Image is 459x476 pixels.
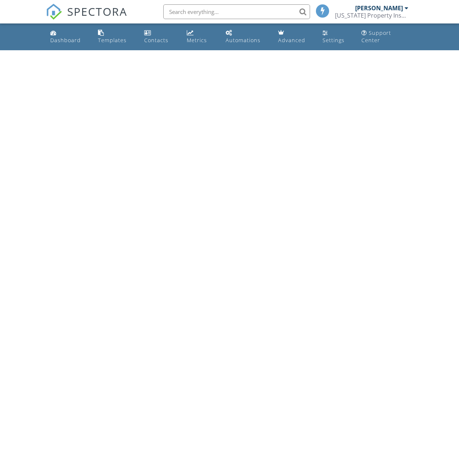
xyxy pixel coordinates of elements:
[47,26,89,47] a: Dashboard
[163,4,310,19] input: Search everything...
[50,37,81,44] div: Dashboard
[361,29,391,44] div: Support Center
[323,37,345,44] div: Settings
[335,12,408,19] div: Georgia Property Inspectors
[275,26,314,47] a: Advanced
[223,26,269,47] a: Automations (Basic)
[98,37,127,44] div: Templates
[46,10,127,25] a: SPECTORA
[184,26,217,47] a: Metrics
[187,37,207,44] div: Metrics
[226,37,261,44] div: Automations
[46,4,62,20] img: The Best Home Inspection Software - Spectora
[358,26,412,47] a: Support Center
[278,37,305,44] div: Advanced
[95,26,135,47] a: Templates
[320,26,353,47] a: Settings
[355,4,403,12] div: [PERSON_NAME]
[141,26,178,47] a: Contacts
[67,4,127,19] span: SPECTORA
[144,37,168,44] div: Contacts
